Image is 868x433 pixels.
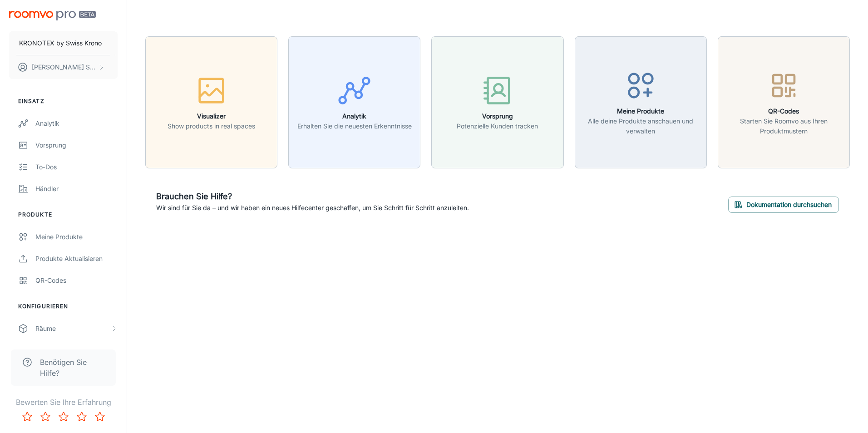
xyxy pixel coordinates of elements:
[168,111,255,121] h6: Visualizer
[9,55,118,79] button: [PERSON_NAME] Szacilowska
[297,111,412,121] h6: Analytik
[19,38,102,48] p: KRONOTEX by Swiss Krono
[575,97,707,106] a: Meine ProdukteAlle deine Produkte anschauen und verwalten
[168,121,255,131] p: Show products in real spaces
[297,121,412,131] p: Erhalten Sie die neuesten Erkenntnisse
[156,190,469,203] h6: Brauchen Sie Hilfe?
[35,118,118,128] div: Analytik
[9,31,118,55] button: KRONOTEX by Swiss Krono
[35,162,118,172] div: To-dos
[457,121,538,131] p: Potenzielle Kunden tracken
[431,36,563,168] button: VorsprungPotenzielle Kunden tracken
[9,11,96,20] img: Roomvo PRO Beta
[288,36,420,168] button: AnalytikErhalten Sie die neuesten Erkenntnisse
[581,106,701,116] h6: Meine Produkte
[724,116,844,136] p: Starten Sie Roomvo aus Ihren Produktmustern
[718,97,850,106] a: QR-CodesStarten Sie Roomvo aus Ihren Produktmustern
[288,97,420,106] a: AnalytikErhalten Sie die neuesten Erkenntnisse
[156,203,469,213] p: Wir sind für Sie da – und wir haben ein neues Hilfecenter geschaffen, um Sie Schritt für Schritt ...
[728,200,839,209] a: Dokumentation durchsuchen
[575,36,707,168] button: Meine ProdukteAlle deine Produkte anschauen und verwalten
[457,111,538,121] h6: Vorsprung
[35,254,118,264] div: Produkte aktualisieren
[724,106,844,116] h6: QR-Codes
[728,197,839,213] button: Dokumentation durchsuchen
[718,36,850,168] button: QR-CodesStarten Sie Roomvo aus Ihren Produktmustern
[35,232,118,242] div: Meine Produkte
[35,140,118,150] div: Vorsprung
[35,184,118,194] div: Händler
[32,62,96,72] p: [PERSON_NAME] Szacilowska
[581,116,701,136] p: Alle deine Produkte anschauen und verwalten
[431,97,563,106] a: VorsprungPotenzielle Kunden tracken
[145,36,277,168] button: VisualizerShow products in real spaces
